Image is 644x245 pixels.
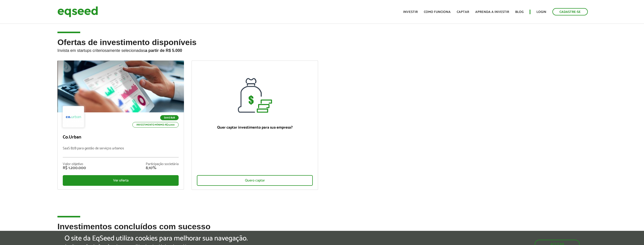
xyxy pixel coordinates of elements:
h2: Investimentos concluídos com sucesso [57,222,587,239]
p: Quer captar investimento para sua empresa? [197,125,313,130]
a: Aprenda a investir [475,10,509,14]
div: 8,10% [146,166,179,170]
a: Quer captar investimento para sua empresa? Quero captar [192,60,318,190]
a: Captar [457,10,469,14]
div: Valor objetivo [63,162,86,166]
a: Cadastre-se [552,8,588,15]
div: R$ 1.200.000 [63,166,86,170]
a: SaaS B2B Investimento mínimo: R$ 5.000 Co.Urban SaaS B2B para gestão de serviços urbanos Valor ob... [57,60,184,190]
p: SaaS B2B [160,115,179,120]
h2: Ofertas de investimento disponíveis [57,38,587,60]
p: SaaS B2B para gestão de serviços urbanos [63,147,179,157]
strong: a partir de R$ 5.000 [145,48,182,53]
h5: O site da EqSeed utiliza cookies para melhorar sua navegação. [65,235,248,242]
a: Blog [515,10,524,14]
a: Investir [403,10,418,14]
p: Co.Urban [63,135,179,140]
a: Como funciona [424,10,451,14]
div: Participação societária [146,162,179,166]
p: Investimento mínimo: R$ 5.000 [132,122,179,128]
div: Ver oferta [63,175,179,186]
div: Quero captar [197,175,313,186]
p: Invista em startups criteriosamente selecionadas [57,47,587,53]
a: Login [536,10,546,14]
img: EqSeed [57,5,98,18]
